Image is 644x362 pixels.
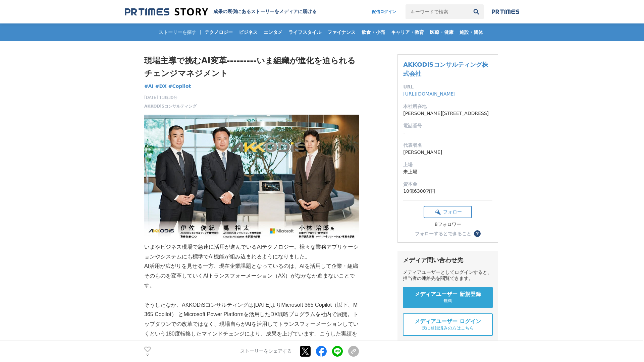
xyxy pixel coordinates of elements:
[144,83,154,90] a: #AI
[286,29,324,35] span: ライフスタイル
[388,29,427,35] span: キャリア・教育
[403,269,493,282] div: メディアユーザーとしてログインすると、担当者の連絡先を閲覧できます。
[261,23,285,41] a: エンタメ
[427,23,456,41] a: 医療・健康
[492,9,519,14] img: prtimes
[213,9,317,15] h2: 成果の裏側にあるストーリーをメディアに届ける
[125,7,317,16] a: 成果の裏側にあるストーリーをメディアに届ける 成果の裏側にあるストーリーをメディアに届ける
[144,242,359,262] p: いまやビジネス現場で急速に活用が進んでいるAIテクノロジー。様々な業務アプリケーションやシステムにも標準でAI機能が組み込まれるようになりました。
[168,83,191,90] a: #Copilot
[325,29,358,35] span: ファイナンス
[155,83,167,89] span: #DX
[359,29,388,35] span: 飲食・小売
[457,29,486,35] span: 施設・団体
[469,4,484,19] button: 検索
[403,313,493,336] a: メディアユーザー ログイン 既に登録済みの方はこちら
[415,318,481,325] span: メディアユーザー ログイン
[365,4,403,19] a: 配信ログイン
[403,110,492,117] dd: [PERSON_NAME][STREET_ADDRESS]
[403,122,492,129] dt: 電話番号
[155,83,167,90] a: #DX
[261,29,285,35] span: エンタメ
[144,353,151,356] p: 0
[403,287,493,308] a: メディアユーザー 新規登録 無料
[403,61,488,77] a: AKKODiSコンサルティング株式会社
[403,161,492,168] dt: 上場
[125,7,208,16] img: 成果の裏側にあるストーリーをメディアに届ける
[403,181,492,188] dt: 資本金
[415,231,471,236] div: フォローするとできること
[424,222,472,228] div: 8フォロワー
[144,54,359,80] h1: 現場主導で挑むAI変革---------いま組織が進化を迫られるチェンジマネジメント
[325,23,358,41] a: ファイナンス
[457,23,486,41] a: 施設・団体
[403,129,492,136] dd: -
[403,256,493,264] div: メディア問い合わせ先
[403,103,492,110] dt: 本社所在地
[202,29,235,35] span: テクノロジー
[388,23,427,41] a: キャリア・教育
[403,142,492,149] dt: 代表者名
[403,188,492,195] dd: 10億6300万円
[406,4,469,19] input: キーワードで検索
[424,206,472,218] button: フォロー
[236,23,260,41] a: ビジネス
[403,149,492,156] dd: [PERSON_NAME]
[144,103,197,109] a: AKKODiSコンサルティング
[427,29,456,35] span: 医療・健康
[415,291,481,298] span: メディアユーザー 新規登録
[144,115,359,242] img: thumbnail_66cfa950-8a07-11f0-80eb-f5006d99917d.png
[403,168,492,175] dd: 未上場
[475,231,480,236] span: ？
[474,230,481,237] button: ？
[144,261,359,290] p: AI活用が広がりを見せる一方、現在企業課題となっているのは、AIを活用して企業・組織そのものを変革していくAIトランスフォーメーション（AX）がなかなか進まないことです。
[286,23,324,41] a: ライフスタイル
[422,325,474,331] span: 既に登録済みの方はこちら
[236,29,260,35] span: ビジネス
[403,91,455,97] a: [URL][DOMAIN_NAME]
[240,349,292,355] p: ストーリーをシェアする
[202,23,235,41] a: テクノロジー
[144,95,197,101] span: [DATE] 11時30分
[403,83,492,90] dt: URL
[443,298,452,304] span: 無料
[359,23,388,41] a: 飲食・小売
[144,83,154,89] span: #AI
[168,83,191,89] span: #Copilot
